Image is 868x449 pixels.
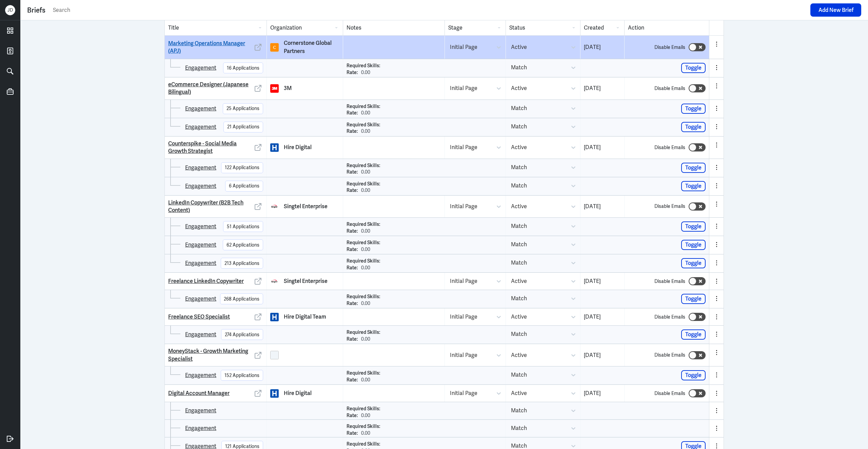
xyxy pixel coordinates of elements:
button: Toggle [681,221,706,232]
a: Engagement [185,371,216,379]
label: Disable Emails [654,85,685,92]
div: 21 Applications [227,123,259,130]
p: Required Skills: [347,258,380,265]
p: Required Skills: [347,103,380,110]
p: Required Skills: [347,239,380,246]
p: Required Skills: [347,293,380,300]
p: 0.00 [361,412,370,419]
div: Title [165,20,267,35]
p: [DATE] [584,313,621,321]
p: [DATE] [584,389,621,397]
label: Disable Emails [654,352,685,359]
p: Rate: [347,412,358,419]
a: Engagement [185,241,216,249]
a: Engagement [185,164,216,172]
a: Engagement [185,424,216,432]
div: 16 Applications [227,65,259,72]
button: Toggle [681,258,706,268]
p: Rate: [347,228,358,235]
p: 0.00 [361,169,370,176]
a: Digital Account Manager [168,390,230,397]
p: Required Skills: [347,370,380,377]
a: LinkedIn Copywriter (B2B Tech Content) [168,199,253,214]
button: Toggle [681,104,706,114]
div: J D [5,5,15,15]
button: Toggle [681,122,706,132]
a: Counterspike - Social Media Growth Strategist [168,140,253,155]
button: Toggle [681,63,706,73]
button: Toggle [681,370,706,380]
p: Cornerstone Global Partners [284,39,339,55]
label: Disable Emails [654,44,685,51]
p: Required Skills: [347,423,380,430]
p: Hire Digital [284,143,312,151]
div: Action [624,20,709,35]
a: Engagement [185,330,216,339]
p: Hire Digital Team [284,313,326,321]
p: Rate: [347,110,358,116]
label: Disable Emails [654,144,685,151]
button: Toggle [681,181,706,191]
a: eCommerce Designer (Japanese Bilingual) [168,81,253,96]
div: Stage [445,20,506,35]
div: Organization [267,20,343,35]
button: Toggle [681,329,706,340]
label: Disable Emails [654,313,685,321]
a: Engagement [185,182,216,190]
img: 3M [270,84,279,93]
p: [DATE] [584,143,621,151]
div: Status [506,20,580,35]
p: Rate: [347,336,358,343]
div: 268 Applications [224,295,259,303]
img: Singtel Enterprise [270,202,279,211]
p: Rate: [347,265,358,271]
div: 274 Applications [225,331,259,338]
p: Required Skills: [347,181,380,187]
p: Required Skills: [347,441,380,448]
p: [DATE] [584,277,621,285]
p: Required Skills: [347,221,380,228]
label: Disable Emails [654,390,685,397]
p: Rate: [347,69,358,76]
button: Toggle [681,163,706,173]
p: [DATE] [584,43,621,51]
p: 0.00 [361,128,370,135]
input: Search [52,5,807,15]
a: Engagement [185,259,216,267]
img: Hire Digital [270,143,279,152]
div: Created [580,20,624,35]
p: Rate: [347,187,358,194]
a: Engagement [185,407,216,415]
img: Cornerstone Global Partners [270,43,279,52]
img: Singtel Enterprise [270,277,279,286]
a: Engagement [185,105,216,113]
p: Hire Digital [284,389,312,397]
a: Freelance LinkedIn Copywriter [168,277,244,285]
p: 0.00 [361,430,370,437]
p: Rate: [347,377,358,383]
p: 0.00 [361,228,370,235]
p: 0.00 [361,69,370,76]
div: 213 Applications [224,260,259,267]
p: Rate: [347,128,358,135]
div: 6 Applications [229,182,259,190]
a: Freelance SEO Specialist [168,313,230,321]
p: 0.00 [361,300,370,307]
p: 0.00 [361,110,370,116]
div: Notes [343,20,445,35]
a: Engagement [185,295,216,303]
p: Rate: [347,430,358,437]
img: Hire Digital [270,389,279,398]
p: 0.00 [361,246,370,253]
button: Toggle [681,294,706,304]
button: Add New Brief [810,3,861,17]
p: 0.00 [361,377,370,383]
a: Engagement [185,64,216,72]
label: Disable Emails [654,203,685,210]
p: 0.00 [361,336,370,343]
div: 51 Applications [227,223,259,230]
p: Rate: [347,300,358,307]
p: Required Skills: [347,62,380,69]
a: Engagement [185,222,216,231]
p: [DATE] [584,84,621,92]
